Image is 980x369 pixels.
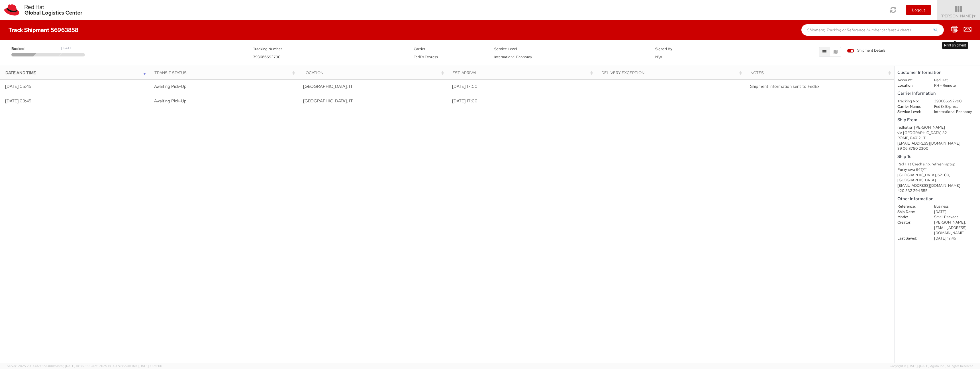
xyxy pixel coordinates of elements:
[494,54,532,59] span: International Economy
[4,4,82,16] img: rh-logistics-00dfa346123c4ec078e1.svg
[890,364,973,368] span: Copyright © [DATE]-[DATE] Agistix Inc., All Rights Reserved
[494,47,647,51] h5: Service Level
[750,70,893,76] div: Notes
[253,47,405,51] h5: Tracking Number
[452,70,595,76] div: Est. Arrival
[897,117,977,122] h5: Ship From
[893,220,930,225] dt: Creator:
[897,173,977,183] div: [GEOGRAPHIC_DATA], 621 00, [GEOGRAPHIC_DATA]
[973,14,976,19] span: ▼
[897,146,977,151] div: 39 06 8750 2300
[893,78,930,83] dt: Account:
[54,364,89,368] span: master, [DATE] 10:36:36
[897,196,977,201] h5: Other Information
[897,130,977,136] div: via [GEOGRAPHIC_DATA] 32
[897,135,977,141] div: ROME, 04012, IT
[655,54,662,59] span: N\A
[303,84,353,89] span: ROME, IT
[414,54,438,59] span: FedEx Express
[801,24,944,36] input: Shipment, Tracking or Reference Number (at least 4 chars)
[897,162,977,167] div: Red Hat Czech s.r.o. refresh laptop
[934,220,966,225] span: [PERSON_NAME],
[897,70,977,75] h5: Customer Information
[447,94,596,108] td: [DATE] 17:00
[942,42,968,49] div: Print shipment
[897,167,977,173] div: Purkynova 647/111
[303,70,446,76] div: Location
[897,125,977,130] div: redhat srl [PERSON_NAME]
[89,364,162,368] span: Client: 2025.18.0-37e85b1
[847,48,885,54] label: Shipment Details
[893,104,930,110] dt: Carrier Name:
[893,83,930,88] dt: Location:
[601,70,744,76] div: Delivery Exception
[893,236,930,241] dt: Last Saved:
[414,47,485,51] h5: Carrier
[447,80,596,94] td: [DATE] 17:00
[893,214,930,220] dt: Mode:
[847,48,885,53] span: Shipment Details
[897,91,977,96] h5: Carrier Information
[750,84,819,89] span: Shipment information sent to FedEx
[7,364,89,368] span: Server: 2025.20.0-af7a6be3001
[154,84,187,89] span: Awaiting Pick-Up
[897,154,977,159] h5: Ship To
[893,99,930,104] dt: Tracking No:
[61,46,73,51] div: [DATE]
[655,47,727,51] h5: Signed By
[893,209,930,215] dt: Ship Date:
[303,98,353,104] span: ROME, IT
[897,141,977,146] div: [EMAIL_ADDRESS][DOMAIN_NAME]
[897,183,977,188] div: [EMAIL_ADDRESS][DOMAIN_NAME]
[154,98,187,104] span: Awaiting Pick-Up
[893,109,930,115] dt: Service Level:
[154,70,297,76] div: Transit Status
[9,27,78,33] h4: Track Shipment 56963858
[893,204,930,209] dt: Reference:
[11,46,36,52] span: Booked
[253,54,281,59] span: 393686592790
[127,364,162,368] span: master, [DATE] 10:25:00
[941,13,976,19] span: [PERSON_NAME]
[897,188,977,194] div: 420 532 294 555
[5,70,148,76] div: Date and Time
[906,5,931,15] button: Logout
